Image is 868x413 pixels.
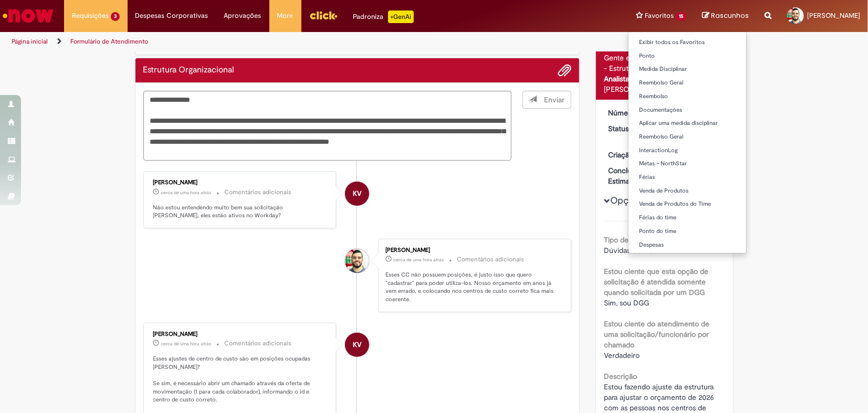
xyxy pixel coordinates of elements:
[629,198,746,210] a: Venda de Produtos do Time
[702,11,749,21] a: Rascunhos
[807,11,860,20] span: [PERSON_NAME]
[629,226,746,237] a: Ponto do time
[600,150,665,160] dt: Criação
[629,172,746,183] a: Férias
[153,179,328,186] div: [PERSON_NAME]
[153,204,328,220] p: Não estou entendendo muito bem sua solicitação [PERSON_NAME], eles estão ativos no Workday?
[676,12,686,21] span: 15
[604,235,665,245] b: Tipo de solicitação
[629,239,746,251] a: Despesas
[153,331,328,337] div: [PERSON_NAME]
[604,267,708,297] b: Estou ciente que esta opção de solicitação é atendida somente quando solicitada por um DGG
[385,271,560,304] p: Esses CC não possuem posições, é justo isso que quero "cadastrar" para poder utiliza-los. Nosso o...
[224,10,262,21] span: Aprovações
[600,123,665,134] dt: Status
[604,73,725,84] div: Analista responsável:
[143,91,512,161] textarea: Digite sua mensagem aqui...
[72,10,109,21] span: Requisições
[225,339,292,348] small: Comentários adicionais
[604,52,725,73] div: Gente e Gestão - Atendimento GGE - Estrutura Organizacional
[629,50,746,62] a: Ponto
[600,108,665,118] dt: Número
[225,188,292,197] small: Comentários adicionais
[629,131,746,143] a: Reembolso Geral
[629,145,746,156] a: InteractionLog
[629,91,746,102] a: Reembolso
[604,351,640,360] span: Verdadeiro
[457,255,524,264] small: Comentários adicionais
[161,341,212,347] span: cerca de uma hora atrás
[629,37,746,48] a: Exibir todos os Favoritos
[645,10,674,21] span: Favoritos
[8,32,571,51] ul: Trilhas de página
[629,185,746,197] a: Venda de Produtos
[393,257,444,263] span: cerca de uma hora atrás
[345,333,369,357] div: Karine Vieira
[353,10,414,23] div: Padroniza
[604,246,652,255] span: Dúvidas Gerais
[385,247,560,253] div: [PERSON_NAME]
[111,12,120,21] span: 3
[629,77,746,89] a: Reembolso Geral
[629,158,746,170] a: Metas – NorthStar
[604,319,709,350] b: Estou ciente do atendimento de uma solicitação/funcionário por chamado
[628,31,747,253] ul: Favoritos
[345,182,369,206] div: Karine Vieira
[388,10,414,23] p: +GenAi
[1,5,55,26] img: ServiceNow
[711,10,749,20] span: Rascunhos
[353,181,361,206] span: KV
[135,10,208,21] span: Despesas Corporativas
[600,165,665,186] dt: Conclusão Estimada
[558,63,571,77] button: Adicionar anexos
[393,257,444,263] time: 01/10/2025 13:44:45
[12,37,48,46] a: Página inicial
[604,84,725,94] div: [PERSON_NAME]
[629,118,746,129] a: Aplicar uma medida disciplinar
[143,66,235,75] h2: Estrutura Organizacional Histórico de tíquete
[629,63,746,75] a: Medida Disciplinar
[277,10,294,21] span: More
[353,332,361,357] span: KV
[309,7,338,23] img: click_logo_yellow_360x200.png
[161,189,212,196] span: cerca de uma hora atrás
[604,298,649,308] span: Sim, sou DGG
[161,189,212,196] time: 01/10/2025 13:48:33
[629,104,746,116] a: Documentações
[604,372,637,381] b: Descrição
[629,212,746,224] a: Férias do time
[345,249,369,273] div: Emanuel Francisco Nogueira De Queiroz
[70,37,148,46] a: Formulário de Atendimento
[161,341,212,347] time: 01/10/2025 13:25:55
